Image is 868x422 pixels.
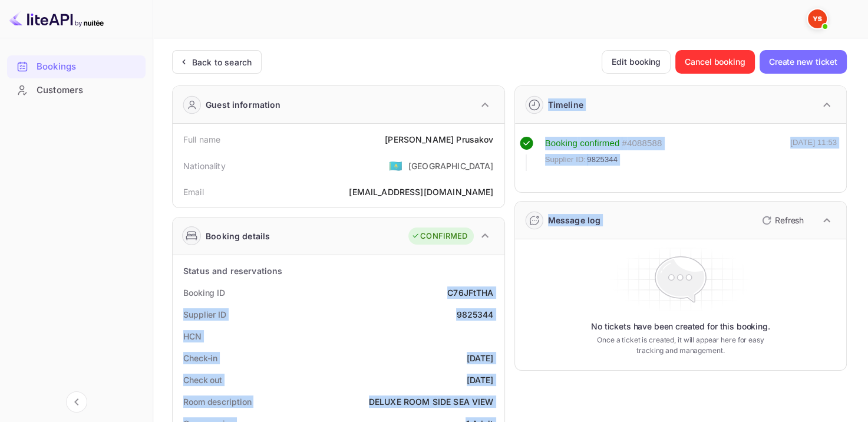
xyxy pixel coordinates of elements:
[675,50,755,74] button: Cancel booking
[206,98,281,111] div: Guest information
[369,395,494,408] div: DELUXE ROOM SIDE SEA VIEW
[183,160,226,172] div: Nationality
[587,154,618,166] span: 9825344
[467,352,494,364] div: [DATE]
[7,55,146,77] a: Bookings
[206,230,270,242] div: Booking details
[183,133,220,146] div: Full name
[447,286,493,299] div: C76JFtTHA
[602,50,671,74] button: Edit booking
[37,60,140,74] div: Bookings
[37,84,140,97] div: Customers
[183,286,225,299] div: Booking ID
[183,395,251,408] div: Room description
[548,214,601,226] div: Message log
[66,391,87,413] button: Collapse navigation
[183,330,202,342] div: HCN
[192,56,252,68] div: Back to search
[183,374,222,386] div: Check out
[760,50,847,74] button: Create new ticket
[7,79,146,101] a: Customers
[622,137,662,150] div: # 4088588
[183,265,282,277] div: Status and reservations
[592,335,769,356] p: Once a ticket is created, it will appear here for easy tracking and management.
[808,9,827,28] img: Yandex Support
[545,154,586,166] span: Supplier ID:
[467,374,494,386] div: [DATE]
[349,186,493,198] div: [EMAIL_ADDRESS][DOMAIN_NAME]
[456,308,493,321] div: 9825344
[9,9,104,28] img: LiteAPI logo
[389,155,402,176] span: United States
[7,55,146,78] div: Bookings
[183,308,226,321] div: Supplier ID
[790,137,837,171] div: [DATE] 11:53
[385,133,493,146] div: [PERSON_NAME] Prusakov
[411,230,467,242] div: CONFIRMED
[408,160,494,172] div: [GEOGRAPHIC_DATA]
[591,321,770,332] p: No tickets have been created for this booking.
[545,137,620,150] div: Booking confirmed
[755,211,808,230] button: Refresh
[183,352,217,364] div: Check-in
[183,186,204,198] div: Email
[775,214,804,226] p: Refresh
[548,98,583,111] div: Timeline
[7,79,146,102] div: Customers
